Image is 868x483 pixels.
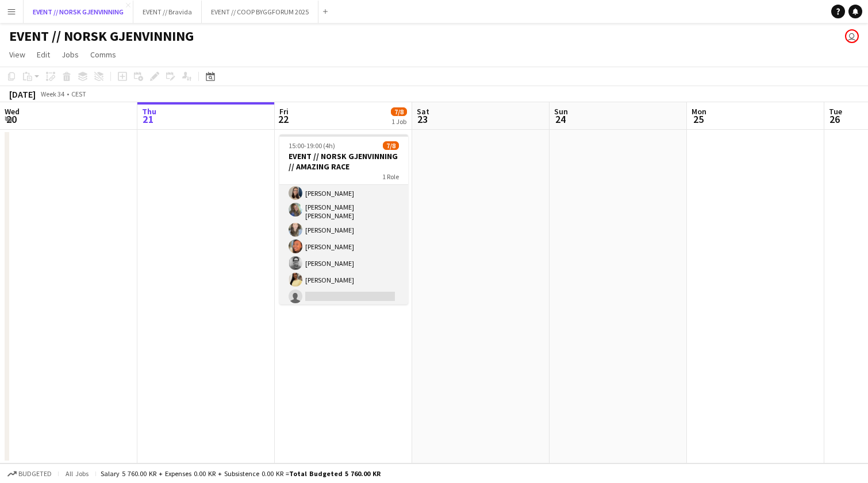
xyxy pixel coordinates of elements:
[289,469,381,478] span: Total Budgeted 5 760.00 KR
[9,88,36,100] div: [DATE]
[142,106,156,117] span: Thu
[3,113,20,126] span: 20
[9,28,194,45] h1: EVENT // NORSK GJENVINNING
[86,47,121,62] a: Comms
[5,47,30,62] a: View
[32,47,55,62] a: Edit
[9,49,25,60] span: View
[71,90,86,98] div: CEST
[133,1,202,23] button: EVENT // Bravida
[845,29,859,43] app-user-avatar: Rikke Bjørneng
[278,113,289,126] span: 22
[18,470,52,478] span: Budgeted
[279,149,408,308] app-card-role: Events (Event Staff)14I5A7/815:00-19:00 (4h)[PERSON_NAME][PERSON_NAME][PERSON_NAME] [PERSON_NAME]...
[140,113,156,126] span: 21
[827,113,842,126] span: 26
[38,90,67,98] span: Week 34
[417,106,429,117] span: Sat
[202,1,318,23] button: EVENT // COOP BYGGFORUM 2025
[690,113,706,126] span: 25
[6,467,53,480] button: Budgeted
[63,469,91,478] span: All jobs
[57,47,83,62] a: Jobs
[5,106,20,117] span: Wed
[24,1,133,23] button: EVENT // NORSK GJENVINNING
[415,113,429,126] span: 23
[279,106,289,117] span: Fri
[37,49,50,60] span: Edit
[829,106,842,117] span: Tue
[62,49,79,60] span: Jobs
[289,141,335,150] span: 15:00-19:00 (4h)
[692,106,706,117] span: Mon
[279,134,408,304] app-job-card: 15:00-19:00 (4h)7/8EVENT // NORSK GJENVINNING // AMAZING RACE1 RoleEvents (Event Staff)14I5A7/815...
[391,107,407,116] span: 7/8
[90,49,116,60] span: Comms
[391,117,406,126] div: 1 Job
[279,151,408,172] h3: EVENT // NORSK GJENVINNING // AMAZING RACE
[383,141,399,150] span: 7/8
[382,172,399,181] span: 1 Role
[552,113,568,126] span: 24
[554,106,568,117] span: Sun
[101,469,381,478] div: Salary 5 760.00 KR + Expenses 0.00 KR + Subsistence 0.00 KR =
